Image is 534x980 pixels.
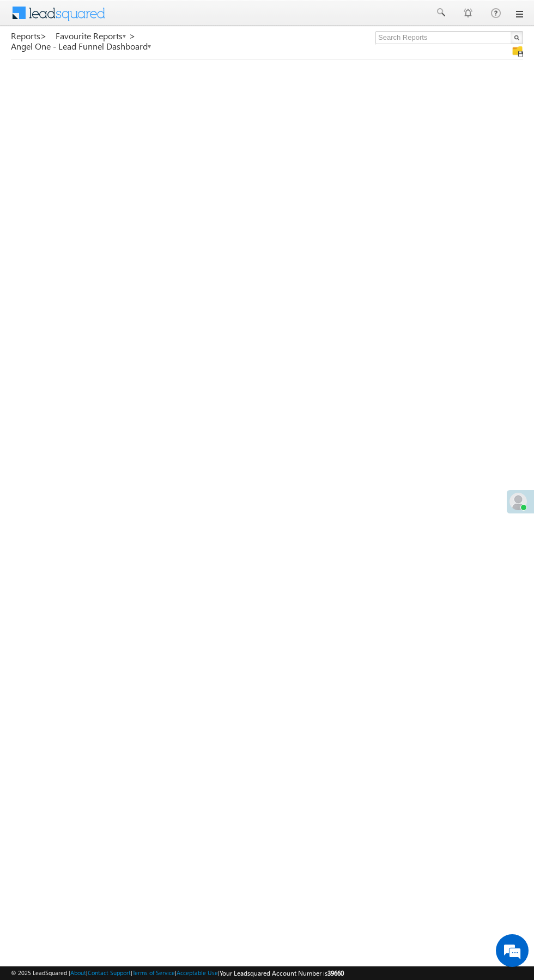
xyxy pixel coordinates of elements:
input: Search Reports [375,31,523,44]
span: 39660 [327,969,344,977]
a: Acceptable Use [177,969,218,976]
span: © 2025 LeadSquared | | | | | [11,968,344,978]
span: > [40,29,47,42]
span: > [129,29,136,42]
a: About [70,969,86,976]
img: Manage all your saved reports! [512,46,523,57]
a: Contact Support [88,969,131,976]
a: Angel One - Lead Funnel Dashboard [11,41,152,51]
span: Your Leadsquared Account Number is [220,969,344,977]
a: Favourite Reports > [56,31,136,41]
a: Terms of Service [132,969,175,976]
a: Reports> [11,31,47,41]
